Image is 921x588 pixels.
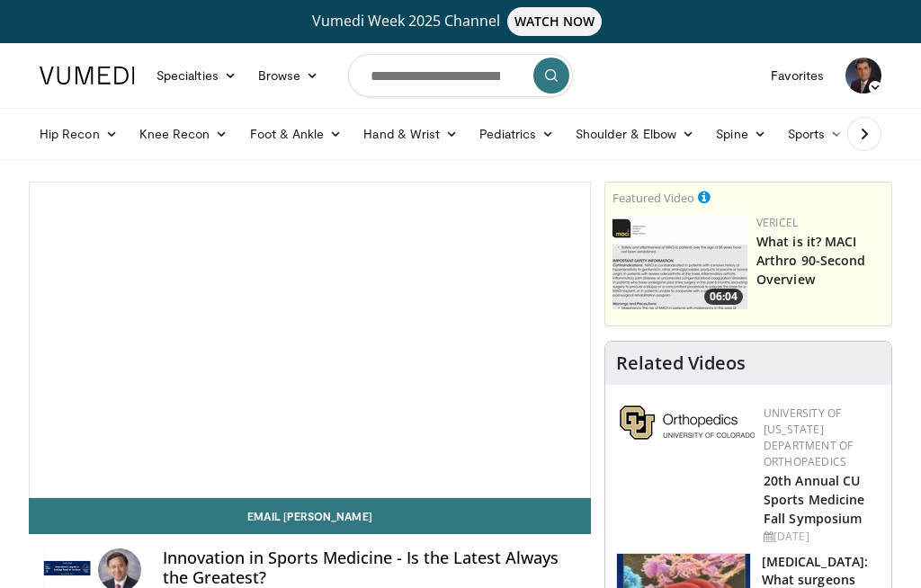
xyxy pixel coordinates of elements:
[756,215,798,230] a: Vericel
[29,116,129,152] a: Hip Recon
[704,289,743,305] span: 06:04
[353,116,469,152] a: Hand & Wrist
[620,405,755,440] img: 355603a8-37da-49b6-856f-e00d7e9307d3.png.150x105_q85_autocrop_double_scale_upscale_version-0.2.png
[30,183,590,497] video-js: Video Player
[777,116,854,152] a: Sports
[764,529,877,545] div: [DATE]
[40,67,135,85] img: VuMedi Logo
[565,116,705,152] a: Shoulder & Elbow
[616,352,746,374] h4: Related Videos
[764,405,853,469] a: University of [US_STATE] Department of Orthopaedics
[469,116,565,152] a: Pediatrics
[613,215,747,309] a: 06:04
[613,190,694,206] small: Featured Video
[247,58,330,94] a: Browse
[845,58,881,94] img: Avatar
[146,58,247,94] a: Specialties
[129,116,239,152] a: Knee Recon
[163,548,577,587] h4: Innovation in Sports Medicine - Is the Latest Always the Greatest?
[507,7,603,36] span: WATCH NOW
[705,116,776,152] a: Spine
[613,215,747,309] img: aa6cc8ed-3dbf-4b6a-8d82-4a06f68b6688.150x105_q85_crop-smart_upscale.jpg
[29,7,892,36] a: Vumedi Week 2025 ChannelWATCH NOW
[756,233,866,288] a: What is it? MACI Arthro 90-Second Overview
[760,58,835,94] a: Favorites
[348,54,573,97] input: Search topics, interventions
[29,498,591,534] a: Email [PERSON_NAME]
[239,116,353,152] a: Foot & Ankle
[764,472,865,527] a: 20th Annual CU Sports Medicine Fall Symposium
